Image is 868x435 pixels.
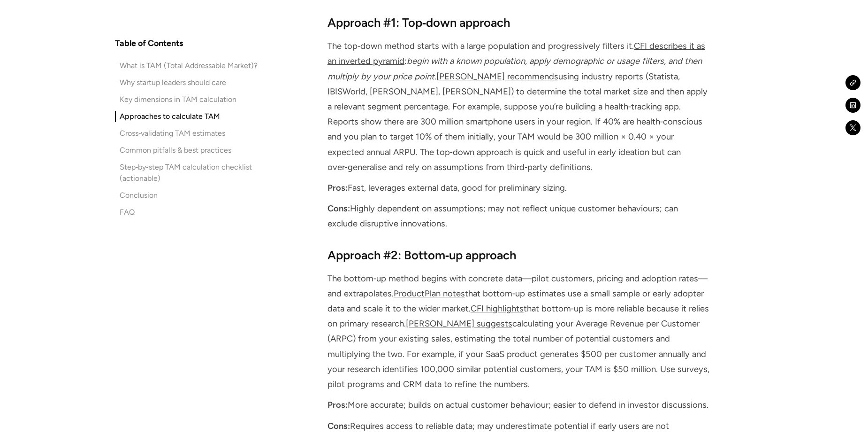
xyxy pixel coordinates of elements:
strong: Approach #2: Bottom‑up approach [327,248,517,262]
p: Highly dependent on assumptions; may not reflect unique customer behaviours; can exclude disrupti... [327,201,709,231]
div: Key dimensions in TAM calculation [120,94,236,105]
p: The top‑down method starts with a large population and progressively filters it. : . using indust... [327,39,709,175]
div: Conclusion [120,190,158,201]
a: Key dimensions in TAM calculation [115,94,263,105]
a: Approaches to calculate TAM [115,111,263,122]
a: Conclusion [115,190,263,201]
div: What is TAM (Total Addressable Market)? [120,60,258,71]
a: ProductPlan notes [394,288,465,299]
div: FAQ [120,207,135,218]
div: Cross‑validating TAM estimates [120,128,225,139]
strong: Approach #1: Top‑down approach [327,16,510,30]
a: Common pitfalls & best practices [115,145,263,156]
p: The bottom‑up method begins with concrete data—pilot customers, pricing and adoption rates—and ex... [327,271,709,392]
strong: Pros: [327,183,348,193]
div: Step‑by‑step TAM calculation checklist (actionable) [120,162,263,184]
strong: Cons: [327,421,350,431]
a: [PERSON_NAME] suggests [406,318,512,329]
div: Why startup leaders should care [120,77,226,88]
a: [PERSON_NAME] recommends [436,71,558,82]
a: Cross‑validating TAM estimates [115,128,263,139]
p: More accurate; builds on actual customer behaviour; easier to defend in investor discussions. [327,397,709,412]
a: FAQ [115,207,263,218]
a: Why startup leaders should care [115,77,263,88]
div: Common pitfalls & best practices [120,145,231,156]
p: Fast, leverages external data, good for preliminary sizing. [327,180,709,195]
a: CFI highlights [471,303,524,314]
a: Step‑by‑step TAM calculation checklist (actionable) [115,162,263,184]
strong: Cons: [327,203,350,214]
div: Approaches to calculate TAM [120,111,220,122]
em: begin with a known population, apply demographic or usage filters, and then multiply by your pric... [327,56,702,81]
strong: Pros: [327,400,348,410]
h4: Table of Contents [115,38,183,49]
a: What is TAM (Total Addressable Market)? [115,60,263,71]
